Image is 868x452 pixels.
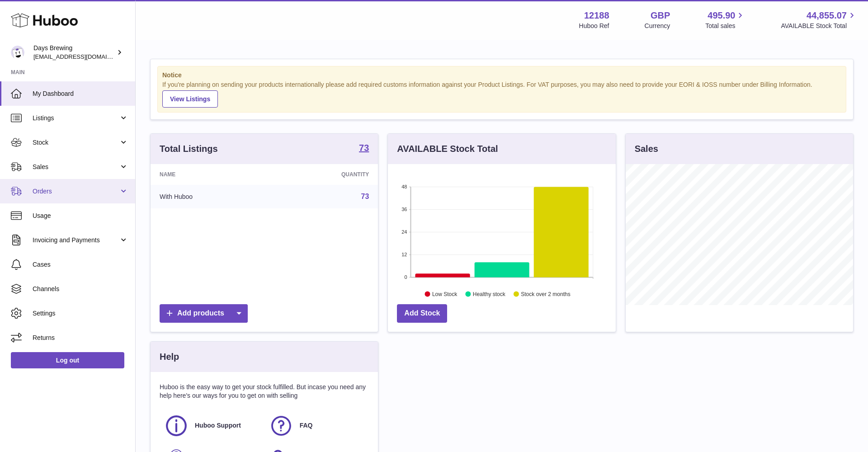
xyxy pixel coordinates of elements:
[635,143,658,155] h3: Sales
[708,9,735,22] span: 495.90
[33,187,119,196] span: Orders
[300,421,313,430] span: FAQ
[11,46,24,59] img: victoria@daysbrewing.com
[402,252,407,257] text: 12
[33,163,119,171] span: Sales
[705,9,745,30] a: 495.90 Total sales
[645,22,670,30] div: Currency
[151,164,271,185] th: Name
[402,207,407,212] text: 36
[473,291,506,297] text: Healthy stock
[151,185,271,208] td: With Huboo
[359,143,369,154] a: 73
[402,184,407,189] text: 48
[162,90,218,108] a: View Listings
[160,143,218,155] h3: Total Listings
[33,44,115,61] div: Days Brewing
[33,53,133,60] span: [EMAIL_ADDRESS][DOMAIN_NAME]
[521,291,571,297] text: Stock over 2 months
[781,22,857,30] span: AVAILABLE Stock Total
[807,9,847,22] span: 44,855.07
[33,89,128,98] span: My Dashboard
[195,421,241,430] span: Huboo Support
[705,22,745,30] span: Total sales
[33,212,128,220] span: Usage
[269,414,365,438] a: FAQ
[33,236,119,245] span: Invoicing and Payments
[579,22,609,30] div: Huboo Ref
[162,71,841,80] strong: Notice
[781,9,857,30] a: 44,855.07 AVAILABLE Stock Total
[160,383,369,400] p: Huboo is the easy way to get your stock fulfilled. But incase you need any help here's our ways f...
[162,80,841,108] div: If you're planning on sending your products internationally please add required customs informati...
[359,143,369,152] strong: 73
[405,274,407,280] text: 0
[584,9,609,22] strong: 12188
[33,138,119,147] span: Stock
[361,193,369,200] a: 73
[11,352,124,368] a: Log out
[651,9,670,22] strong: GBP
[33,309,128,318] span: Settings
[160,351,179,363] h3: Help
[164,414,260,438] a: Huboo Support
[33,334,128,342] span: Returns
[33,260,128,269] span: Cases
[397,304,447,323] a: Add Stock
[33,114,119,122] span: Listings
[432,291,458,297] text: Low Stock
[160,304,248,323] a: Add products
[397,143,498,155] h3: AVAILABLE Stock Total
[33,285,128,293] span: Channels
[271,164,378,185] th: Quantity
[402,229,407,235] text: 24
